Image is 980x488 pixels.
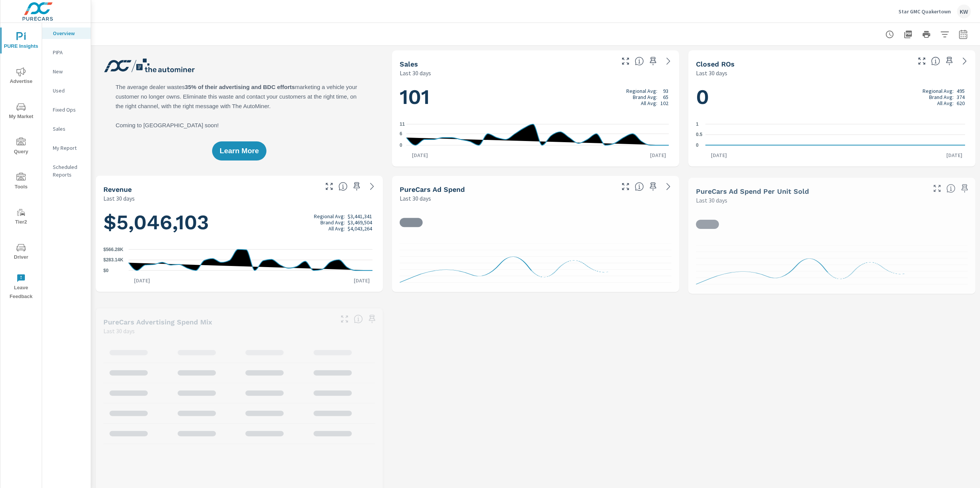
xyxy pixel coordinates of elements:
p: Overview [53,29,85,37]
a: See more details in report [959,431,971,443]
span: Number of Repair Orders Closed by the selected dealership group over the selected time range. [So... [931,57,940,66]
button: Make Fullscreen [323,180,335,193]
h5: Closed ROs [696,60,735,68]
p: Used [53,87,85,94]
text: 6 [400,131,402,136]
span: Advertise [3,67,39,86]
span: Save this to your personalized report [647,431,659,443]
button: Make Fullscreen [928,431,940,443]
a: See more details in report [662,306,675,318]
h5: Sales [400,60,418,68]
a: See more details in report [662,431,675,443]
text: 11 [400,122,405,127]
p: [DATE] [129,277,155,284]
a: See more details in report [959,55,971,67]
p: [DATE] [706,151,732,159]
p: All Avg: [641,100,657,106]
p: Regional Avg: [923,88,954,94]
button: Make Fullscreen [619,306,632,318]
span: PURE Insights [3,32,39,51]
p: Brand Avg: [929,94,954,100]
a: See more details in report [662,180,675,193]
p: Last 30 days [696,444,727,454]
span: A rolling 30 day total of daily Shoppers on the dealership website, averaged over the selected da... [635,307,644,316]
h5: PureCars Ad Spend Per Unit Sold [696,187,809,195]
span: Save this to your personalized report [943,55,955,67]
span: Average cost of advertising per each vehicle sold at the dealer over the selected date range. The... [946,184,955,193]
div: Scheduled Reports [42,161,91,180]
span: Save this to your personalized report [959,182,971,195]
text: $0 [103,268,109,273]
span: Leave Feedback [3,274,39,301]
span: The number of dealer-specified goals completed by a visitor. [Source: This data is provided by th... [931,307,940,316]
div: nav menu [0,23,42,304]
p: 620 [957,100,965,106]
h5: Used Inventory [696,436,748,444]
p: $4,043,264 [348,225,372,231]
p: Last 30 days [400,194,431,203]
p: 374 [957,94,965,100]
button: Learn More [212,141,266,161]
button: Make Fullscreen [619,55,632,67]
p: Star GMC Quakertown [898,8,951,15]
span: This table looks at how you compare to the amount of budget you spend per channel as opposed to y... [354,315,363,324]
div: Overview [42,28,91,39]
span: Save this to your personalized report [366,313,378,325]
p: Last 30 days [400,444,431,454]
span: Save this to your personalized report [647,55,659,67]
p: 93 [663,88,668,94]
p: Last 30 days [103,194,135,203]
h1: 0 [696,84,968,110]
text: $283.14K [103,257,123,263]
p: Last 30 days [103,326,135,336]
span: Save this to your personalized report [647,306,659,318]
div: Sales [42,123,91,135]
p: Last 30 days [400,319,431,328]
p: Last 30 days [696,319,727,328]
p: PIPA [53,49,85,56]
div: My Report [42,142,91,154]
button: Make Fullscreen [619,180,632,193]
span: Tier2 [3,208,39,227]
button: Make Fullscreen [916,306,928,318]
span: Save this to your personalized report [943,306,955,318]
a: See more details in report [959,306,971,318]
h5: Revenue [103,185,132,193]
span: Total sales revenue over the selected date range. [Source: This data is sourced from the dealer’s... [338,182,348,191]
p: [DATE] [645,151,671,159]
p: Last 30 days [400,68,431,78]
p: 495 [957,88,965,94]
h5: PureCars Ad Spend [400,185,465,193]
div: New [42,66,91,77]
span: Save this to your personalized report [943,431,955,443]
span: Number of vehicles sold by the dealership over the selected date range. [Source: This data is sou... [635,57,644,66]
p: All Avg: [937,100,954,106]
p: New [53,68,85,75]
span: Total cost of media for all PureCars channels for the selected dealership group over the selected... [635,182,644,191]
h5: Conversions [696,311,738,319]
p: Fixed Ops [53,106,85,113]
p: Last 30 days [696,196,727,205]
span: Query [3,138,39,156]
a: See more details in report [662,55,675,67]
p: All Avg: [328,225,345,231]
button: Make Fullscreen [338,313,351,325]
text: $566.28K [103,247,123,252]
span: Save this to your personalized report [647,180,659,193]
p: Sales [53,125,85,133]
div: KW [957,5,971,18]
span: Learn More [220,148,259,154]
p: Regional Avg: [626,88,657,94]
p: [DATE] [348,277,375,284]
p: [DATE] [407,151,433,159]
h5: PureCars Advertising Spend Mix [103,318,212,326]
p: 65 [663,94,668,100]
a: See more details in report [366,180,378,193]
button: Make Fullscreen [632,431,644,443]
text: 0 [696,143,699,148]
span: Save this to your personalized report [351,180,363,193]
span: Tools [3,173,39,191]
span: My Market [3,102,39,121]
p: Brand Avg: [633,94,657,100]
p: Brand Avg: [320,219,345,225]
